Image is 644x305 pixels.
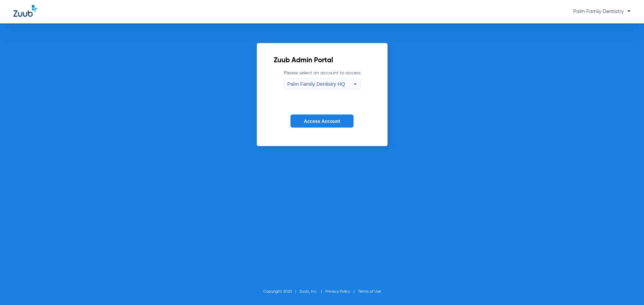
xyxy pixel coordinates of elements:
[274,57,371,64] h2: Zuub Admin Portal
[304,119,340,124] span: Access Account
[290,115,354,128] button: Access Account
[325,290,350,294] a: Privacy Policy
[358,290,381,294] a: Terms of Use
[13,5,37,17] img: Zuub Logo
[300,288,325,295] li: Zuub, Inc.
[284,70,361,89] label: Please select an account to access
[573,9,631,14] span: Palm Family Dentistry
[287,81,345,87] span: Palm Family Dentistry HQ
[263,288,300,295] li: Copyright 2025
